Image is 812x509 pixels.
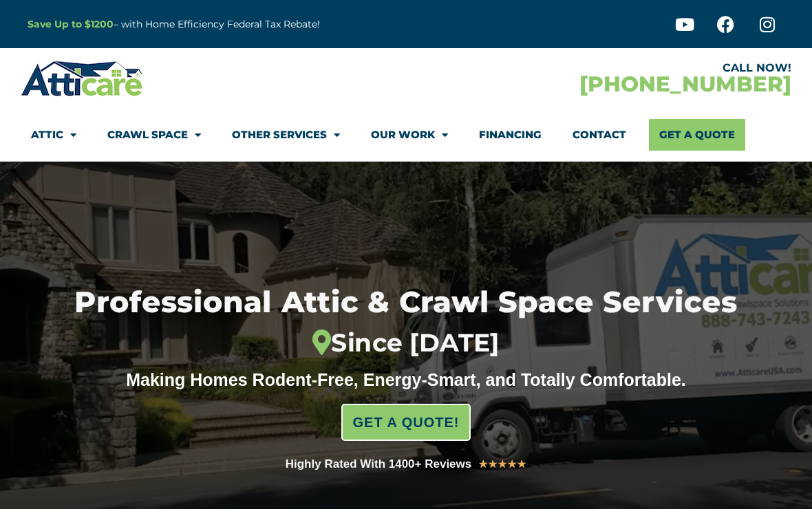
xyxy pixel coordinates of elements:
h1: Professional Attic & Crawl Space Services [7,288,806,358]
p: – with Home Efficiency Federal Tax Rebate! [28,17,473,32]
div: Highly Rated With 1400+ Reviews [286,455,472,474]
i: ★ [507,455,517,473]
i: ★ [517,455,526,473]
a: Attic [31,119,76,151]
a: Crawl Space [107,119,201,151]
i: ★ [498,455,507,473]
nav: Menu [31,119,781,151]
div: Making Homes Rodent-Free, Energy-Smart, and Totally Comfortable. [100,369,712,390]
a: Our Work [371,119,448,151]
a: Save Up to $1200 [28,18,114,30]
a: Financing [479,119,542,151]
i: ★ [488,455,498,473]
div: Since [DATE] [7,328,806,358]
div: CALL NOW! [406,63,791,74]
span: GET A QUOTE! [353,409,460,436]
a: Other Services [232,119,340,151]
i: ★ [478,455,488,473]
a: Contact [573,119,626,151]
div: 5/5 [478,455,526,473]
a: GET A QUOTE! [341,404,471,441]
a: Get A Quote [649,119,745,151]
